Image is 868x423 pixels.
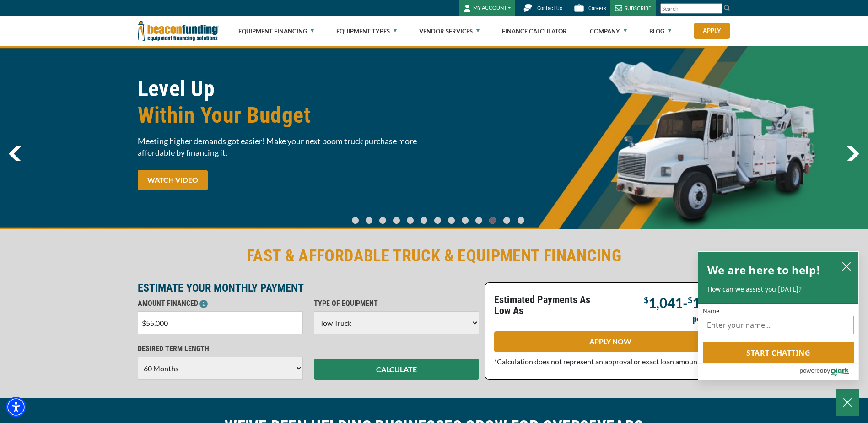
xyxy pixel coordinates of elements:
[723,4,731,11] img: Search
[350,217,361,224] a: Go To Slide 0
[694,23,730,39] a: Apply
[487,217,498,224] a: Go To Slide 10
[799,364,858,380] a: Powered by Olark
[138,16,219,46] img: Beacon Funding Corporation logo
[238,16,314,46] a: Equipment Financing
[846,146,859,161] a: next
[9,146,21,161] a: previous
[391,217,402,224] a: Go To Slide 3
[138,343,303,354] p: DESIRED TERM LENGTH
[446,217,457,224] a: Go To Slide 7
[138,282,479,293] p: ESTIMATE YOUR MONTHLY PAYMENT
[537,5,562,11] span: Contact Us
[846,146,859,161] img: Right Navigator
[314,359,479,380] button: CALCULATE
[494,294,605,316] p: Estimated Payments As Low As
[138,311,303,334] input: $
[693,314,727,325] p: per month
[692,294,727,311] span: 1,457
[138,245,731,266] h2: FAST & AFFORDABLE TRUCK & EQUIPMENT FINANCING
[688,295,692,305] span: $
[649,16,671,46] a: Blog
[419,16,480,46] a: Vendor Services
[418,217,429,224] a: Go To Slide 5
[703,308,854,314] label: Name
[494,357,701,366] span: *Calculation does not represent an approval or exact loan amount.
[712,5,720,12] a: Clear search text
[824,365,830,376] span: by
[707,261,820,279] h2: We are here to help!
[138,298,303,309] p: AMOUNT FINANCED
[703,316,854,334] input: Name
[494,331,727,352] a: APPLY NOW
[836,389,859,416] button: Close Chatbox
[432,217,443,224] a: Go To Slide 6
[707,285,849,294] p: How can we assist you [DATE]?
[138,136,429,158] span: Meeting higher demands got easier! Make your next boom truck purchase more affordable by financin...
[473,217,484,224] a: Go To Slide 9
[703,342,854,363] button: Start chatting
[502,16,567,46] a: Finance Calculator
[515,217,527,224] a: Go To Slide 12
[336,16,397,46] a: Equipment Types
[9,146,21,161] img: Left Navigator
[590,16,627,46] a: Company
[377,217,388,224] a: Go To Slide 2
[138,170,208,190] a: WATCH VIDEO
[501,217,512,224] a: Go To Slide 11
[138,76,429,129] h1: Level Up
[6,397,26,417] div: Accessibility Menu
[588,5,606,11] span: Careers
[648,294,683,311] span: 1,041
[644,294,727,309] p: -
[839,260,854,272] button: close chatbox
[363,217,374,224] a: Go To Slide 1
[138,102,429,129] span: Within Your Budget
[799,365,823,376] span: powered
[404,217,415,224] a: Go To Slide 4
[644,295,648,305] span: $
[660,3,722,14] input: Search
[459,217,470,224] a: Go To Slide 8
[698,251,859,380] div: olark chatbox
[314,298,479,309] p: TYPE OF EQUIPMENT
